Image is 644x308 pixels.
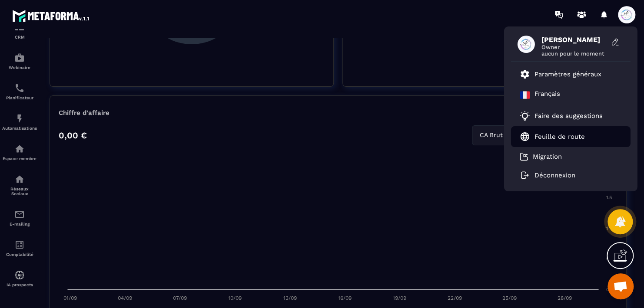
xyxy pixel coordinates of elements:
a: emailemailE-mailing [2,203,37,233]
p: 0,00 € [59,130,87,141]
p: Migration [533,153,562,161]
p: Automatisations [2,126,37,131]
p: Chiffre d’affaire [59,109,110,117]
p: Webinaire [2,65,37,70]
tspan: 28/09 [557,295,571,301]
a: formationformationCRM [2,16,37,46]
img: automations [14,270,25,280]
img: scheduler [14,83,25,93]
img: social-network [14,174,25,184]
p: Espace membre [2,156,37,161]
a: Faire des suggestions [520,111,611,121]
p: Faire des suggestions [534,112,603,120]
a: Paramètres généraux [520,69,601,79]
p: Planificateur [2,95,37,100]
p: Réseaux Sociaux [2,187,37,196]
tspan: 25/09 [502,295,517,301]
a: automationsautomationsWebinaire [2,46,37,76]
a: accountantaccountantComptabilité [2,233,37,263]
tspan: 0.5 [606,256,613,262]
p: E-mailing [2,222,37,226]
span: aucun pour le moment [541,50,607,57]
tspan: 13/09 [283,295,296,301]
a: schedulerschedulerPlanificateur [2,76,37,107]
a: social-networksocial-networkRéseaux Sociaux [2,167,37,203]
img: automations [14,113,25,124]
img: logo [12,8,90,23]
img: automations [14,52,25,63]
span: [PERSON_NAME] [541,36,607,44]
tspan: 19/09 [393,295,406,301]
p: Feuille de route [534,133,585,141]
p: Français [534,90,560,100]
a: automationsautomationsAutomatisations [2,107,37,137]
p: CRM [2,35,37,39]
a: automationsautomationsEspace membre [2,137,37,167]
p: IA prospects [2,282,37,287]
tspan: 0 [606,286,609,292]
span: Owner [541,44,607,50]
tspan: 04/09 [118,295,132,301]
tspan: 01/09 [63,295,77,301]
tspan: 10/09 [228,295,242,301]
div: Search for option [472,125,541,145]
tspan: 1 [606,226,608,231]
tspan: 16/09 [338,295,352,301]
p: Déconnexion [534,171,575,179]
span: CA Brut [478,131,505,140]
div: Ouvrir le chat [607,273,634,299]
img: email [14,209,25,220]
tspan: 07/09 [173,295,187,301]
p: Comptabilité [2,252,37,257]
img: automations [14,144,25,154]
tspan: 22/09 [448,295,462,301]
tspan: 1.5 [606,195,612,200]
img: accountant [14,239,25,250]
p: Paramètres généraux [534,70,601,78]
a: Migration [520,152,562,161]
a: Feuille de route [520,131,585,142]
